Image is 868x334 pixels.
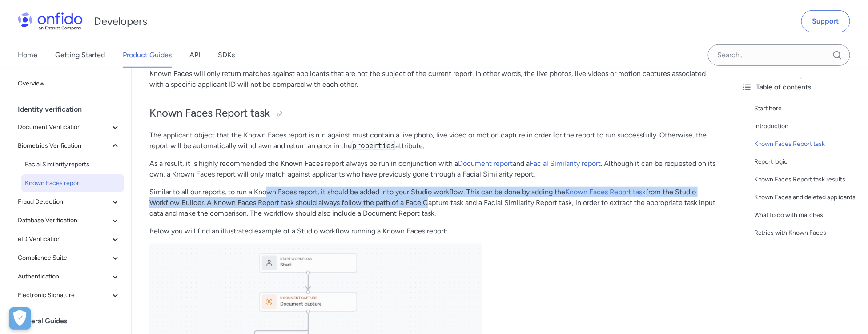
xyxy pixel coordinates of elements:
p: Similar to all our reports, to run a Known Faces report, it should be added into your Studio work... [149,187,717,219]
span: Electronic Signature [18,290,110,301]
a: Facial Similarity reports [21,156,124,173]
a: Known Faces Report task [754,139,861,149]
button: Fraud Detection [14,193,124,211]
button: Biometrics Verification [14,137,124,155]
div: Identity verification [18,101,128,118]
a: Facial Similarity report [530,159,601,168]
a: Start here [754,103,861,114]
p: Known Faces will only return matches against applicants that are not the subject of the current r... [149,68,717,90]
span: Authentication [18,271,110,282]
button: Compliance Suite [14,249,124,267]
button: Open Preferences [9,307,31,330]
span: Known Faces report [25,178,121,189]
a: What to do with matches [754,210,861,221]
input: Onfido search input field [708,44,850,66]
a: Known Faces report [21,174,124,192]
a: Report logic [754,157,861,167]
p: Below you will find an illustrated example of a Studio workflow running a Known Faces report: [149,226,717,237]
span: Database Verification [18,215,110,226]
span: Facial Similarity reports [25,159,121,170]
div: Cookie Preferences [9,307,31,330]
a: API [189,43,200,68]
div: Table of contents [742,82,861,93]
a: Known Faces Report task [565,188,646,196]
span: Overview [18,78,121,89]
a: Document report [458,159,513,168]
h1: Developers [94,14,147,28]
a: SDKs [218,43,235,68]
span: Biometrics Verification [18,141,110,151]
button: Electronic Signature [14,286,124,304]
span: Compliance Suite [18,253,110,263]
a: Support [801,10,850,32]
img: Onfido Logo [18,12,83,30]
button: Document Verification [14,118,124,136]
p: The applicant object that the Known Faces report is run against must contain a live photo, live v... [149,130,717,151]
a: Known Faces Report task results [754,174,861,185]
p: As a result, it is highly recommended the Known Faces report always be run in conjunction with a ... [149,158,717,180]
button: Authentication [14,268,124,286]
a: Introduction [754,121,861,132]
a: Product Guides [123,43,172,68]
span: Fraud Detection [18,197,110,207]
a: Getting Started [55,43,105,68]
code: properties [352,141,395,150]
h2: Known Faces Report task [149,106,717,121]
a: Home [18,43,37,68]
a: Overview [14,75,124,93]
a: Retries with Known Faces [754,228,861,238]
div: General Guides [18,312,128,330]
a: Known Faces and deleted applicants [754,192,861,203]
span: Document Verification [18,122,110,133]
span: eID Verification [18,234,110,245]
button: Database Verification [14,212,124,229]
button: eID Verification [14,230,124,248]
